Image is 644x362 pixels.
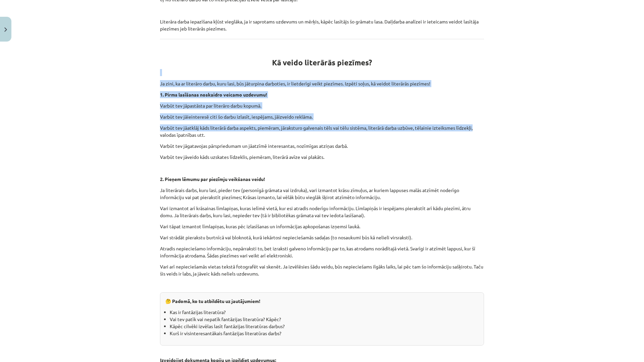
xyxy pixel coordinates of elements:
p: Vari tāpat izmantot līmlapiņas, kuras pēc izlasīšanas un informācijas apkopošanas izņemsi laukā. [160,223,484,230]
p: Vari izmantot arī krāsainas līmlapiņas, kuras ielīmē vietā, kur esi atradis noderīgu informāciju.... [160,205,484,219]
strong: 1. Pirms lasīšanas noskaidro veicamo uzdevumu! [160,92,267,98]
strong: 2. Pieņem lēmumu par piezīmju veikšanas veidu! [160,176,265,182]
li: Kāpēc cilvēki izvēlas lasīt fantāzijas literatūras darbus? [170,323,479,330]
li: Vai tev patīk vai nepatīk fantāzijas literatūra? Kāpēc? [170,316,479,323]
li: Kas ir fantāzijas literatūra? [170,309,479,316]
p: Atradis nepieciešamo informāciju, nepārraksti to, bet izraksti galveno informāciju par to, kas at... [160,245,484,259]
p: Varbūt tev jāveido kāds uzskates līdzeklis, piemēram, literārā avīze vai plakāts. [160,154,484,161]
b: Kā veido literārās piezīmes? [272,58,372,67]
p: Ja zini, ka ar literāro darbu, kuru lasi, būs jāturpina darboties, ir lietderīgi veikt piezīmes. ... [160,80,484,87]
p: Ja literārais darbs, kuru lasi, pieder tev (personīgā grāmata vai izdruka), vari izmantot krāsu z... [160,187,484,201]
strong: Padomā, ko tu atbildētu uz jautājumiem! [172,298,260,304]
li: Kurš ir visinteresantākais fantāzijas literatūras darbs? [170,330,479,337]
p: Vari arī nepieciešamās vietas tekstā fotografēt vai skenēt. Ja izvēlēsies šādu veidu, būs nepieci... [160,263,484,277]
p: Varbūt tev jāpastāsta par literāro darbu kopumā. [160,102,484,109]
p: Varbūt tev jāieinteresē citi šo darbu izlasīt, iespējams, jāizveido reklāma. [160,113,484,120]
img: icon-close-lesson-0947bae3869378f0d4975bcd49f059093ad1ed9edebbc8119c70593378902aed.svg [4,27,7,32]
p: 🤔 [165,298,479,305]
p: Varbūt tev jāatklāj kāds literārā darba aspekts, piemēram, jāraksturo galvenais tēls vai tēlu sis... [160,124,484,138]
p: Literāra darba iepazīšana kļūst vieglāka, ja ir saprotams uzdevums un mērķis, kāpēc lasītājs šo g... [160,18,484,32]
p: Vari strādāt pierakstu burtnīcā vai bloknotā, kurā iekārtosi nepieciešamās sadaļas (to nosaukumi ... [160,234,484,241]
p: Varbūt tev jāgatavojas pārspriedumam un jāatzīmē interesantas, nozīmīgas atziņas darbā. [160,142,484,149]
